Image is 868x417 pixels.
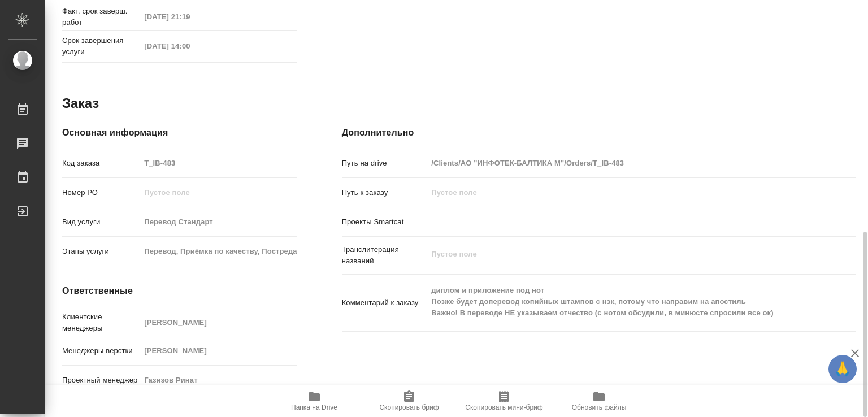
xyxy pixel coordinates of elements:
[62,216,140,228] p: Вид услуги
[833,357,852,381] span: 🙏
[427,281,813,323] textarea: диплом и приложение под нот Позже будет доперевод копийных штампов с нзк, потому что направим на ...
[140,184,296,201] input: Пустое поле
[62,94,99,112] h2: Заказ
[140,342,296,359] input: Пустое поле
[140,8,239,25] input: Пустое поле
[62,311,140,334] p: Клиентские менеджеры
[140,243,296,259] input: Пустое поле
[140,314,296,331] input: Пустое поле
[342,244,428,267] p: Транслитерация названий
[291,403,337,411] span: Папка на Drive
[140,155,296,171] input: Пустое поле
[62,126,297,140] h4: Основная информация
[342,187,428,198] p: Путь к заказу
[62,6,140,28] p: Факт. срок заверш. работ
[62,158,140,169] p: Код заказа
[62,35,140,58] p: Срок завершения услуги
[342,297,428,309] p: Комментарий к заказу
[62,345,140,357] p: Менеджеры верстки
[465,403,542,411] span: Скопировать мини-бриф
[552,385,646,417] button: Обновить файлы
[427,184,813,201] input: Пустое поле
[342,158,428,169] p: Путь на drive
[342,126,856,140] h4: Дополнительно
[427,155,813,171] input: Пустое поле
[342,216,428,228] p: Проекты Smartcat
[62,284,297,298] h4: Ответственные
[62,375,140,386] p: Проектный менеджер
[62,246,140,257] p: Этапы услуги
[828,355,857,383] button: 🙏
[362,385,457,417] button: Скопировать бриф
[140,214,296,230] input: Пустое поле
[267,385,362,417] button: Папка на Drive
[572,403,627,411] span: Обновить файлы
[379,403,439,411] span: Скопировать бриф
[62,187,140,198] p: Номер РО
[140,372,296,388] input: Пустое поле
[140,38,239,54] input: Пустое поле
[457,385,552,417] button: Скопировать мини-бриф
